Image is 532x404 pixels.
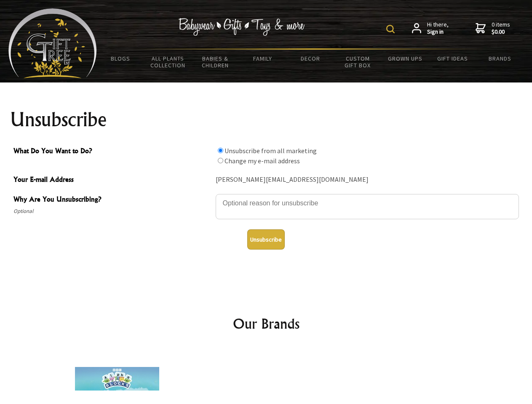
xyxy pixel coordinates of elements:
strong: Sign in [427,28,449,36]
a: Hi there,Sign in [412,21,449,36]
label: Change my e-mail address [225,157,300,165]
span: Hi there, [427,21,449,36]
h2: Our Brands [17,314,516,334]
input: What Do You Want to Do? [218,148,223,153]
div: [PERSON_NAME][EMAIL_ADDRESS][DOMAIN_NAME] [216,173,519,186]
span: Your E-mail Address [13,174,211,186]
a: Gift Ideas [429,50,476,67]
img: Babyware - Gifts - Toys and more... [8,8,97,78]
label: Unsubscribe from all marketing [225,146,317,155]
span: Why Are You Unsubscribing? [13,194,211,206]
a: Family [239,50,287,67]
a: Babies & Children [192,50,239,74]
span: 0 items [492,21,510,36]
a: 0 items$0.00 [476,21,510,36]
a: BLOGS [97,50,144,67]
h1: Unsubscribe [10,109,522,130]
a: All Plants Collection [144,50,192,74]
strong: $0.00 [492,28,510,36]
span: What Do You Want to Do? [13,146,211,158]
img: product search [386,25,395,33]
a: Custom Gift Box [334,50,382,74]
input: What Do You Want to Do? [218,158,223,163]
a: Brands [476,50,524,67]
a: Grown Ups [381,50,429,67]
span: Optional [13,206,211,216]
a: Decor [286,50,334,67]
button: Unsubscribe [247,229,285,250]
img: Babywear - Gifts - Toys & more [179,18,305,36]
textarea: Why Are You Unsubscribing? [216,194,519,219]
